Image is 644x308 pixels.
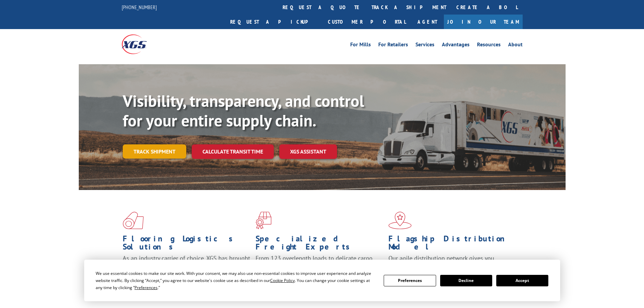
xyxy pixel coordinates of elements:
[123,90,364,131] b: Visibility, transparency, and control for your entire supply chain.
[444,15,523,29] a: Join Our Team
[323,15,411,29] a: Customer Portal
[388,212,412,229] img: xgs-icon-flagship-distribution-model-red
[477,42,501,49] a: Resources
[84,260,560,301] div: Cookie Consent Prompt
[378,42,408,49] a: For Retailers
[384,275,436,286] button: Preferences
[442,42,470,49] a: Advantages
[225,15,323,29] a: Request a pickup
[123,235,251,254] h1: Flooring Logistics Solutions
[123,254,250,278] span: As an industry carrier of choice, XGS has brought innovation and dedication to flooring logistics...
[440,275,492,286] button: Decline
[122,4,157,10] a: [PHONE_NUMBER]
[256,235,383,254] h1: Specialized Freight Experts
[96,270,376,291] div: We use essential cookies to make our site work. With your consent, we may also use non-essential ...
[123,212,144,229] img: xgs-icon-total-supply-chain-intelligence-red
[415,42,434,49] a: Services
[350,42,371,49] a: For Mills
[411,15,444,29] a: Agent
[388,235,516,254] h1: Flagship Distribution Model
[135,285,158,290] span: Preferences
[279,144,337,159] a: XGS ASSISTANT
[256,254,383,284] p: From 123 overlength loads to delicate cargo, our experienced staff knows the best way to move you...
[270,278,295,283] span: Cookie Policy
[192,144,274,159] a: Calculate transit time
[388,254,513,270] span: Our agile distribution network gives you nationwide inventory management on demand.
[496,275,548,286] button: Accept
[123,144,186,159] a: Track shipment
[508,42,523,49] a: About
[256,212,271,229] img: xgs-icon-focused-on-flooring-red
